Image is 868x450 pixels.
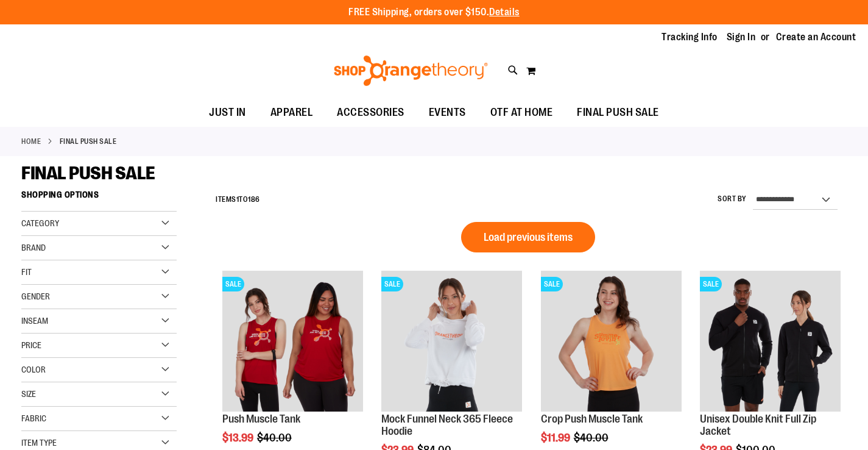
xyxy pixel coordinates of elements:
[21,340,41,350] span: Price
[222,277,244,291] span: SALE
[381,413,513,437] a: Mock Funnel Neck 365 Fleece Hoodie
[662,30,718,44] a: Tracking Info
[541,413,643,425] a: Crop Push Muscle Tank
[417,99,478,127] a: EVENTS
[236,195,239,204] span: 1
[197,99,258,127] a: JUST IN
[21,316,48,326] span: Inseam
[461,222,595,252] button: Load previous items
[700,271,841,413] a: Product image for Unisex Double Knit Full Zip JacketSALE
[21,389,36,399] span: Size
[541,271,682,413] a: Product image for Crop Push Muscle TankSALE
[700,271,841,412] img: Product image for Unisex Double Knit Full Zip Jacket
[222,432,255,444] span: $13.99
[348,5,520,20] p: FREE Shipping, orders over $150.
[574,432,610,444] span: $40.00
[490,99,553,126] span: OTF AT HOME
[484,231,573,243] span: Load previous items
[381,277,403,291] span: SALE
[565,99,671,126] a: FINAL PUSH SALE
[21,413,46,423] span: Fabric
[541,432,572,444] span: $11.99
[270,99,313,126] span: APPAREL
[429,99,466,126] span: EVENTS
[21,243,46,252] span: Brand
[21,136,41,147] a: Home
[222,413,300,425] a: Push Muscle Tank
[325,99,417,127] a: ACCESSORIES
[21,291,50,301] span: Gender
[332,55,490,86] img: Shop Orangetheory
[700,277,722,291] span: SALE
[60,136,117,147] strong: FINAL PUSH SALE
[776,30,856,44] a: Create an Account
[248,195,260,204] span: 186
[541,271,682,412] img: Product image for Crop Push Muscle Tank
[700,413,816,437] a: Unisex Double Knit Full Zip Jacket
[727,30,756,44] a: Sign In
[489,7,520,18] a: Details
[381,271,522,413] a: Product image for Mock Funnel Neck 365 Fleece HoodieSALE
[21,438,57,448] span: Item Type
[337,99,404,126] span: ACCESSORIES
[216,190,260,209] h2: Items to
[718,194,747,204] label: Sort By
[258,99,325,127] a: APPAREL
[478,99,565,127] a: OTF AT HOME
[541,277,563,291] span: SALE
[577,99,659,126] span: FINAL PUSH SALE
[21,267,32,277] span: Fit
[21,218,59,228] span: Category
[21,163,155,184] span: FINAL PUSH SALE
[257,432,294,444] span: $40.00
[222,271,363,412] img: Product image for Push Muscle Tank
[222,271,363,413] a: Product image for Push Muscle TankSALE
[209,99,246,126] span: JUST IN
[381,271,522,412] img: Product image for Mock Funnel Neck 365 Fleece Hoodie
[21,184,177,212] strong: Shopping Options
[21,365,46,374] span: Color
